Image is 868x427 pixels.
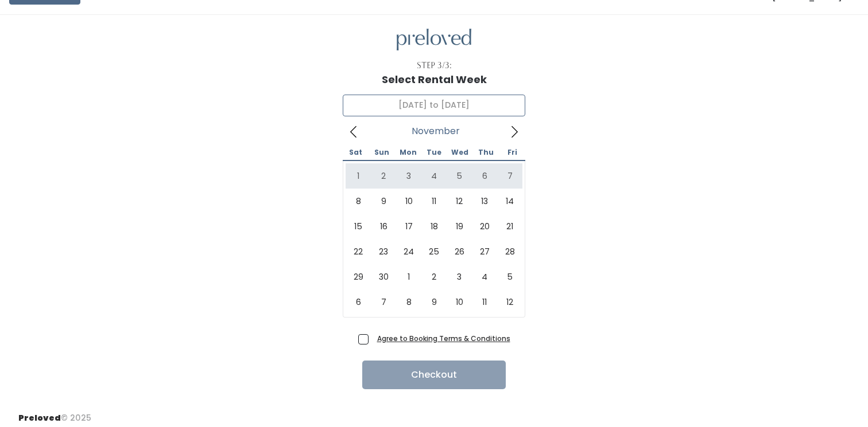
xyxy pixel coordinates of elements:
[472,264,497,289] span: December 4, 2025
[499,149,525,156] span: Fri
[497,264,522,289] span: December 5, 2025
[421,189,447,214] span: November 11, 2025
[396,264,421,289] span: December 1, 2025
[421,163,447,189] span: November 4, 2025
[346,214,371,239] span: November 15, 2025
[472,163,497,189] span: November 6, 2025
[497,289,522,315] span: December 12, 2025
[343,149,369,156] span: Sat
[396,163,421,189] span: November 3, 2025
[346,163,371,189] span: November 1, 2025
[421,264,447,289] span: December 2, 2025
[497,214,522,239] span: November 21, 2025
[346,189,371,214] span: November 8, 2025
[377,334,510,343] a: Agree to Booking Terms & Conditions
[447,239,472,264] span: November 26, 2025
[382,74,487,85] h1: Select Rental Week
[447,264,472,289] span: December 3, 2025
[447,214,472,239] span: November 19, 2025
[472,214,497,239] span: November 20, 2025
[421,149,447,156] span: Tue
[472,289,497,315] span: December 11, 2025
[412,129,460,134] span: November
[18,412,61,424] span: Preloved
[362,361,506,389] button: Checkout
[497,239,522,264] span: November 28, 2025
[421,214,447,239] span: November 18, 2025
[346,239,371,264] span: November 22, 2025
[447,189,472,214] span: November 12, 2025
[371,289,396,315] span: December 7, 2025
[417,60,452,72] div: Step 3/3:
[396,214,421,239] span: November 17, 2025
[343,95,525,116] input: Select week
[397,29,471,51] img: preloved logo
[447,289,472,315] span: December 10, 2025
[447,163,472,189] span: November 5, 2025
[371,239,396,264] span: November 23, 2025
[18,403,91,424] div: © 2025
[371,214,396,239] span: November 16, 2025
[472,239,497,264] span: November 27, 2025
[473,149,499,156] span: Thu
[346,289,371,315] span: December 6, 2025
[497,163,522,189] span: November 7, 2025
[369,149,394,156] span: Sun
[395,149,421,156] span: Mon
[371,264,396,289] span: November 30, 2025
[371,189,396,214] span: November 9, 2025
[396,239,421,264] span: November 24, 2025
[396,289,421,315] span: December 8, 2025
[497,189,522,214] span: November 14, 2025
[346,264,371,289] span: November 29, 2025
[371,163,396,189] span: November 2, 2025
[421,239,447,264] span: November 25, 2025
[421,289,447,315] span: December 9, 2025
[447,149,473,156] span: Wed
[472,189,497,214] span: November 13, 2025
[396,189,421,214] span: November 10, 2025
